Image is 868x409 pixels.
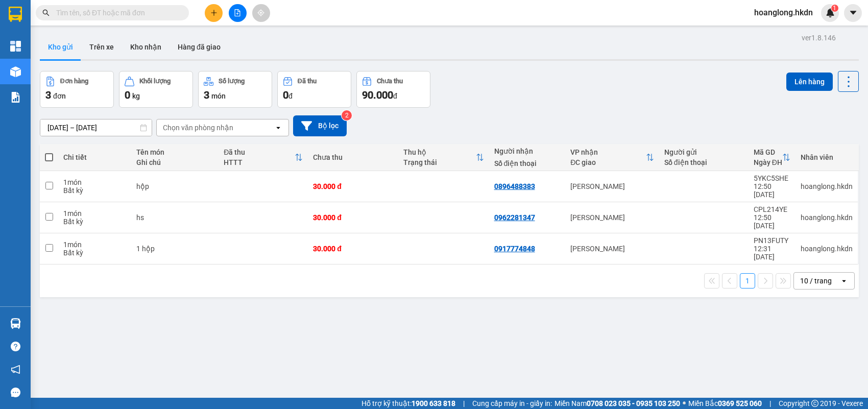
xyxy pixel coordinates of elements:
[683,401,686,405] span: ⚪️
[664,158,743,166] div: Số điện thoại
[377,78,403,85] div: Chưa thu
[403,158,475,166] div: Trạng thái
[283,89,288,101] span: 0
[10,92,21,103] img: solution-icon
[740,273,755,288] button: 1
[274,124,282,132] svg: open
[313,182,393,190] div: 30.000 đ
[844,4,862,22] button: caret-down
[40,119,152,136] input: Select a date range.
[494,245,535,253] div: 0917774848
[10,41,21,52] img: dashboard-icon
[688,398,762,409] span: Miền Bắc
[840,277,848,285] svg: open
[664,148,743,156] div: Người gửi
[769,398,771,409] span: |
[56,7,177,18] input: Tìm tên, số ĐT hoặc mã đơn
[40,35,81,59] button: Kho gửi
[403,148,475,156] div: Thu hộ
[398,144,489,171] th: Toggle SortBy
[45,89,51,101] span: 3
[494,182,535,190] div: 0896488383
[132,92,140,100] span: kg
[11,388,20,397] span: message
[63,209,126,218] div: 1 món
[257,9,264,16] span: aim
[219,78,245,85] div: Số lượng
[826,8,835,17] img: icon-new-feature
[754,213,790,230] div: 12:50 [DATE]
[219,144,308,171] th: Toggle SortBy
[53,92,66,100] span: đơn
[554,398,680,409] span: Miền Nam
[119,71,193,108] button: Khối lượng0kg
[277,71,351,108] button: Đã thu0đ
[800,276,832,286] div: 10 / trang
[136,182,213,190] div: hộp
[802,32,836,43] div: ver 1.8.146
[136,245,213,253] div: 1 hộp
[754,148,782,156] div: Mã GD
[786,73,833,91] button: Lên hàng
[298,78,317,85] div: Đã thu
[210,9,218,16] span: plus
[313,153,393,161] div: Chưa thu
[136,213,213,222] div: hs
[463,398,465,409] span: |
[570,182,654,190] div: [PERSON_NAME]
[831,5,838,12] sup: 1
[718,399,762,407] strong: 0369 525 060
[749,144,795,171] th: Toggle SortBy
[754,174,790,182] div: 5YKC5SHE
[205,4,223,22] button: plus
[125,89,130,101] span: 0
[63,218,126,226] div: Bất kỳ
[63,240,126,249] div: 1 món
[494,147,561,155] div: Người nhận
[163,123,233,133] div: Chọn văn phòng nhận
[81,35,122,59] button: Trên xe
[122,35,170,59] button: Kho nhận
[754,182,790,199] div: 12:50 [DATE]
[362,89,393,101] span: 90.000
[494,213,535,222] div: 0962281347
[63,153,126,161] div: Chi tiết
[10,318,21,329] img: warehouse-icon
[754,205,790,213] div: CPL214YE
[234,9,241,16] span: file-add
[11,342,20,351] span: question-circle
[801,182,853,190] div: hoanglong.hkdn
[833,5,836,12] span: 1
[565,144,659,171] th: Toggle SortBy
[801,213,853,222] div: hoanglong.hkdn
[356,71,430,108] button: Chưa thu90.000đ
[9,7,22,22] img: logo-vxr
[746,6,821,19] span: hoanglong.hkdn
[811,400,818,407] span: copyright
[393,92,397,100] span: đ
[63,249,126,257] div: Bất kỳ
[754,158,782,166] div: Ngày ĐH
[293,115,347,136] button: Bộ lọc
[570,148,645,156] div: VP nhận
[494,159,561,167] div: Số điện thoại
[849,8,858,17] span: caret-down
[10,66,21,77] img: warehouse-icon
[313,245,393,253] div: 30.000 đ
[63,178,126,186] div: 1 món
[754,236,790,245] div: PN13FUTY
[570,158,645,166] div: ĐC giao
[252,4,270,22] button: aim
[170,35,229,59] button: Hàng đã giao
[342,110,352,121] sup: 2
[136,158,213,166] div: Ghi chú
[42,9,50,16] span: search
[229,4,247,22] button: file-add
[288,92,293,100] span: đ
[60,78,88,85] div: Đơn hàng
[11,365,20,374] span: notification
[801,153,853,161] div: Nhân viên
[40,71,114,108] button: Đơn hàng3đơn
[211,92,226,100] span: món
[570,245,654,253] div: [PERSON_NAME]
